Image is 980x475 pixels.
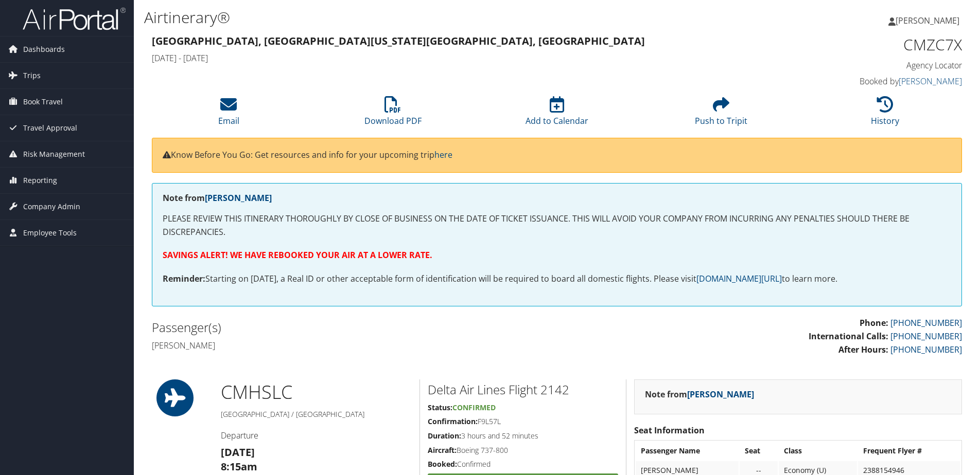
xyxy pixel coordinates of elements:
span: Company Admin [23,194,80,220]
h5: 3 hours and 52 minutes [428,431,618,441]
strong: Note from [163,192,272,204]
th: Passenger Name [636,442,739,460]
span: Confirmed [452,403,496,412]
strong: Booked: [428,459,457,469]
th: Seat [740,442,778,460]
div: -- [745,466,773,475]
h4: [PERSON_NAME] [152,340,549,351]
h4: [DATE] - [DATE] [152,52,756,64]
h1: CMH SLC [221,379,412,405]
a: Add to Calendar [526,102,588,126]
a: [PERSON_NAME] [899,76,962,87]
span: Risk Management [23,141,85,167]
th: Class [779,442,857,460]
strong: International Calls: [809,331,888,342]
span: Travel Approval [23,115,77,141]
a: [PHONE_NUMBER] [890,331,962,342]
a: [PERSON_NAME] [888,5,970,36]
strong: [GEOGRAPHIC_DATA], [GEOGRAPHIC_DATA] [US_STATE][GEOGRAPHIC_DATA], [GEOGRAPHIC_DATA] [152,34,645,48]
span: Employee Tools [23,220,77,246]
a: Push to Tripit [695,102,747,126]
span: Trips [23,63,41,88]
strong: Seat Information [634,425,705,436]
a: Download PDF [364,102,422,126]
h5: Boeing 737-800 [428,445,618,455]
h1: CMZC7X [771,34,962,56]
h1: Airtinerary® [144,7,694,28]
a: History [871,102,899,126]
h4: Agency Locator [771,60,962,71]
h5: Confirmed [428,459,618,469]
strong: Confirmation: [428,416,478,426]
h4: Departure [221,430,412,441]
strong: Reminder: [163,273,205,284]
span: [PERSON_NAME] [896,15,959,26]
p: PLEASE REVIEW THIS ITINERARY THOROUGHLY BY CLOSE OF BUSINESS ON THE DATE OF TICKET ISSUANCE. THIS... [163,212,951,239]
strong: SAVINGS ALERT! WE HAVE REBOOKED YOUR AIR AT A LOWER RATE. [163,249,432,261]
strong: [DATE] [221,445,255,459]
strong: 8:15am [221,460,257,473]
h4: Booked by [771,76,962,87]
strong: Phone: [860,317,888,328]
strong: Status: [428,403,452,412]
h2: Passenger(s) [152,319,549,336]
a: [PHONE_NUMBER] [890,344,962,355]
th: Frequent Flyer # [858,442,960,460]
strong: Note from [645,389,754,400]
h2: Delta Air Lines Flight 2142 [428,381,618,398]
h5: F9L57L [428,416,618,427]
strong: After Hours: [838,344,888,355]
a: [PERSON_NAME] [687,389,754,400]
img: airportal-logo.png [23,7,126,31]
a: [PHONE_NUMBER] [890,317,962,328]
p: Know Before You Go: Get resources and info for your upcoming trip [163,149,951,162]
strong: Duration: [428,431,461,441]
span: Book Travel [23,89,63,115]
p: Starting on [DATE], a Real ID or other acceptable form of identification will be required to boar... [163,272,951,286]
a: here [434,149,452,160]
a: Email [218,102,239,126]
strong: Aircraft: [428,445,457,455]
h5: [GEOGRAPHIC_DATA] / [GEOGRAPHIC_DATA] [221,409,412,419]
span: Dashboards [23,36,65,62]
span: Reporting [23,168,57,193]
a: [PERSON_NAME] [205,192,272,204]
a: [DOMAIN_NAME][URL] [696,273,782,284]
